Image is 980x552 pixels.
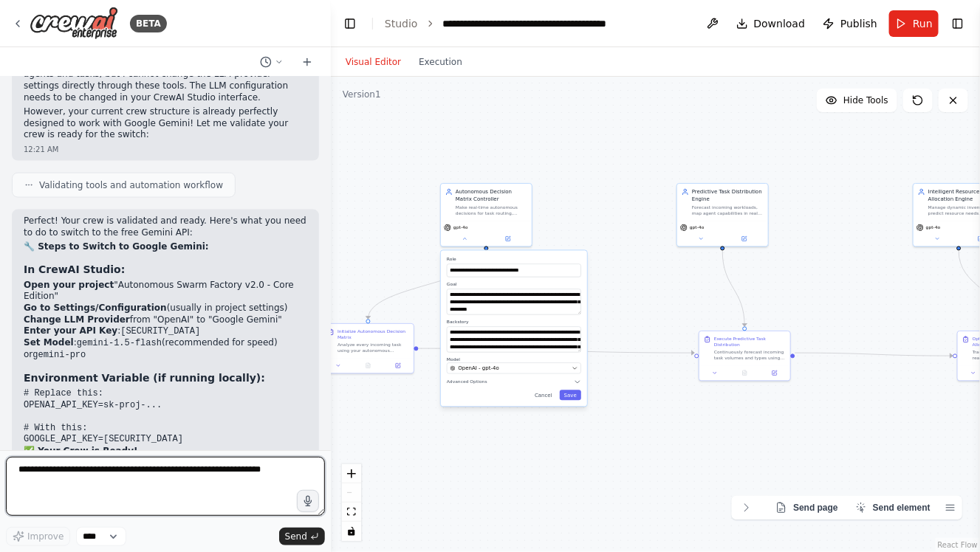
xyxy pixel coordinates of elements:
[24,325,307,338] li: :
[340,13,360,34] button: Hide left sidebar
[342,464,361,483] button: zoom in
[913,16,933,31] span: Run
[285,531,307,542] span: Send
[297,490,319,512] button: Click to speak your automation idea
[447,257,581,263] label: Role
[795,349,953,359] g: Edge from c836dec4-00ea-47ae-8321-3ba97f8e8f9d to 2c5d7a04-6491-45a4-a2b7-f74a98056c4e
[453,225,468,231] span: gpt-4o
[385,16,609,31] nav: breadcrumb
[385,18,418,30] a: Studio
[456,188,527,203] div: Autonomous Decision Matrix Controller
[24,303,307,314] li: (usually in project settings)
[24,338,74,348] strong: Set Model
[386,362,411,370] button: Open in side panel
[24,58,307,103] p: I need to clarify something important - I can modify your crew's agents and tasks, but I cannot c...
[690,225,705,231] span: gpt-4o
[560,390,581,401] button: Save
[30,7,118,40] img: Logo
[692,204,764,216] div: Forecast incoming workloads, map agent capabilities in real-time, route tasks optimally, and prev...
[729,369,760,378] button: No output available
[447,363,581,374] button: OpenAI - gpt-4o
[762,369,787,378] button: Open in side panel
[342,464,361,541] div: React Flow controls
[6,527,70,546] button: Improve
[676,183,769,247] div: Predictive Task Distribution EngineForecast incoming workloads, map agent capabilities in real-ti...
[948,13,968,34] button: Show right sidebar
[32,351,86,361] code: gemini-pro
[365,251,490,320] g: Edge from 49390e65-64d8-4166-8965-452bb1648eeb to 44cde6c7-b88e-4bdc-b592-0be8153866e1
[843,94,888,106] span: Hide Tools
[724,235,766,244] button: Open in side panel
[817,10,883,37] button: Publish
[24,373,265,384] strong: Environment Variable (if running locally):
[24,338,307,362] li: : (recommended for speed) or
[342,503,361,522] button: fit view
[530,390,557,401] button: Cancel
[27,531,64,542] span: Improve
[24,280,114,290] strong: Open your project
[24,303,167,313] strong: Go to Settings/Configuration
[730,10,812,37] button: Download
[24,263,125,275] strong: In CrewAI Studio:
[24,446,138,457] strong: ✅ Your Crew is Ready!
[440,183,532,247] div: Autonomous Decision Matrix ControllerMake real-time autonomous decisions for task routing, resour...
[447,379,581,386] button: Advanced Options
[342,522,361,541] button: toggle interactivity
[337,328,409,340] div: Initialize Autonomous Decision Matrix
[447,282,581,288] label: Goal
[487,235,530,244] button: Open in side panel
[39,179,223,191] span: Validating tools and automation workflow
[447,320,581,325] label: Backstory
[447,357,581,363] label: Model
[337,53,410,71] button: Visual Editor
[337,342,409,353] div: Analyze every incoming task using your autonomous decision engine. Assess urgency through real-ti...
[279,528,325,545] button: Send
[456,204,527,216] div: Make real-time autonomous decisions for task routing, resource allocation, and priority managemen...
[24,144,307,155] div: 12:21 AM
[295,53,319,71] button: Start a new chat
[714,336,786,348] div: Execute Predictive Task Distribution
[24,241,209,252] strong: 🔧 Steps to Switch to Google Gemini:
[24,106,307,141] p: However, your current crew structure is already perfectly designed to work with Google Gemini! Le...
[889,10,939,37] button: Run
[419,345,695,356] g: Edge from 44cde6c7-b88e-4bdc-b592-0be8153866e1 to c836dec4-00ea-47ae-8321-3ba97f8e8f9d
[130,15,167,32] div: BETA
[24,314,130,325] strong: Change LLM Provider
[24,325,117,336] strong: Enter your API Key
[719,251,749,327] g: Edge from 0fd7ca38-36fb-4378-84e6-2bd4cd176882 to c836dec4-00ea-47ae-8321-3ba97f8e8f9d
[352,362,383,370] button: No output available
[24,314,307,326] li: from "OpenAI" to "Google Gemini"
[410,53,471,71] button: Execution
[254,53,289,71] button: Switch to previous chat
[699,331,791,382] div: Execute Predictive Task DistributionContinuously forecast incoming task volumes and types using A...
[343,89,381,100] div: Version 1
[459,365,499,372] span: OpenAI - gpt-4o
[817,89,897,112] button: Hide Tools
[938,541,978,549] a: React Flow attribution
[322,323,414,374] div: Initialize Autonomous Decision MatrixAnalyze every incoming task using your autonomous decision e...
[447,379,487,385] span: Advanced Options
[926,225,941,231] span: gpt-4o
[24,389,183,445] code: # Replace this: OPENAI_API_KEY=sk-proj-... # With this: GOOGLE_API_KEY=[SECURITY_DATA]
[692,188,764,203] div: Predictive Task Distribution Engine
[77,339,162,349] code: gemini-1.5-flash
[24,215,307,238] p: Perfect! Your crew is validated and ready. Here's what you need to do to switch to the free Gemin...
[754,16,806,31] span: Download
[24,280,307,303] li: "Autonomous Swarm Factory v2.0 - Core Edition"
[840,16,877,31] span: Publish
[120,326,200,337] code: [SECURITY_DATA]
[714,349,786,361] div: Continuously forecast incoming task volumes and types using AI-driven prediction models. Map all ...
